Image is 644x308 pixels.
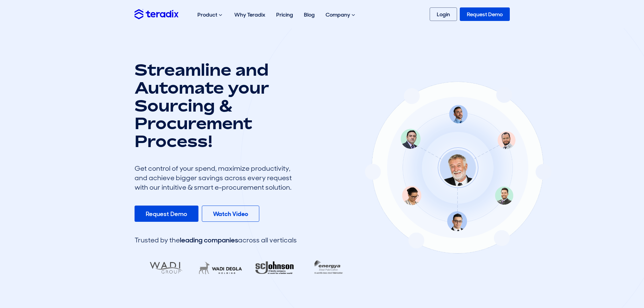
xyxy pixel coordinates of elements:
a: Why Teradix [229,4,271,25]
div: Company [320,4,362,26]
b: Watch Video [213,210,248,218]
a: Watch Video [202,206,259,222]
a: Login [430,7,457,21]
a: Blog [299,4,320,25]
div: Product [192,4,229,26]
div: Get control of your spend, maximize productivity, and achieve bigger savings across every request... [135,164,297,192]
a: Request Demo [460,7,510,21]
img: Teradix logo [135,9,178,19]
a: Pricing [271,4,299,25]
span: leading companies [180,236,238,244]
img: LifeMakers [193,257,248,279]
h1: Streamline and Automate your Sourcing & Procurement Process! [135,61,297,150]
a: Request Demo [135,206,198,222]
img: RA [247,257,302,279]
div: Trusted by the across all verticals [135,235,297,245]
